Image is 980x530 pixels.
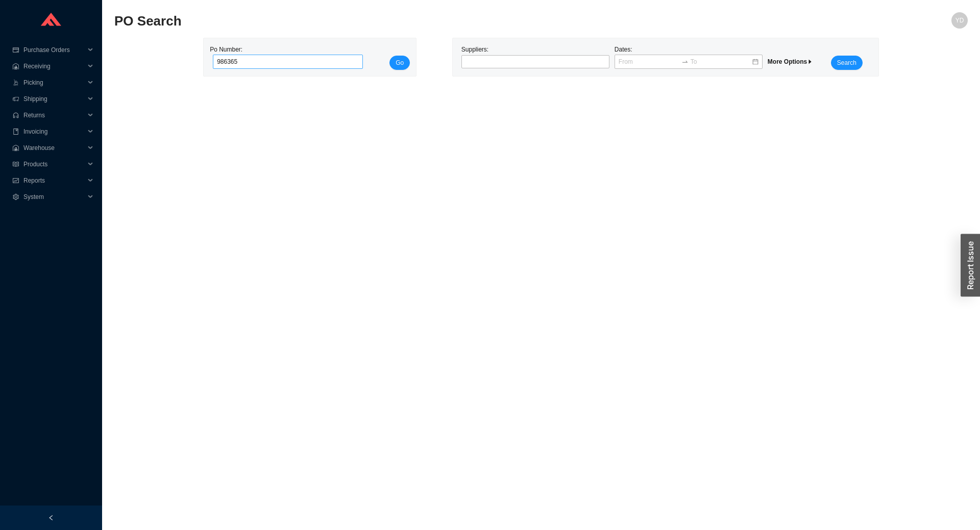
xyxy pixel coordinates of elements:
[831,56,863,70] button: Search
[23,172,85,189] span: Reports
[23,156,85,172] span: Products
[12,194,19,200] span: setting
[23,74,85,91] span: Picking
[612,44,765,70] div: Dates:
[23,91,85,107] span: Shipping
[210,44,360,70] div: Po Number:
[396,58,404,68] span: Go
[23,58,85,74] span: Receiving
[48,515,54,521] span: left
[114,12,754,30] h2: PO Search
[12,129,19,135] span: book
[459,44,612,70] div: Suppliers:
[12,112,19,118] span: customer-service
[389,56,410,70] button: Go
[23,42,85,58] span: Purchase Orders
[23,123,85,140] span: Invoicing
[955,12,964,29] span: YD
[619,57,679,67] input: From
[12,161,19,167] span: read
[23,140,85,156] span: Warehouse
[837,58,856,68] span: Search
[681,58,689,65] span: swap-right
[12,178,19,184] span: fund
[23,107,85,123] span: Returns
[807,59,813,65] span: caret-right
[681,58,689,65] span: to
[768,58,813,65] span: More Options
[12,47,19,53] span: credit-card
[691,57,751,67] input: To
[23,189,85,205] span: System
